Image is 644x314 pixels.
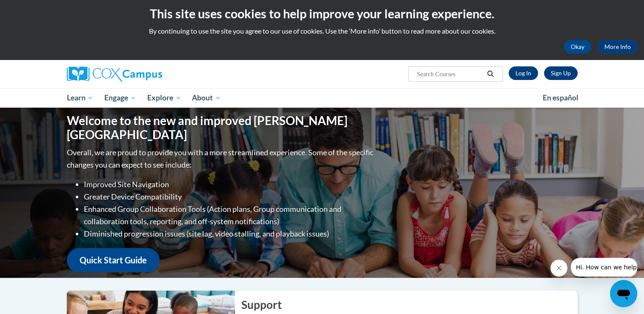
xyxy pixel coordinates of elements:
[61,88,99,108] a: Learn
[84,228,375,240] li: Diminished progression issues (site lag, video stalling, and playback issues)
[147,93,181,103] span: Explore
[66,93,93,103] span: Learn
[192,93,221,103] span: About
[509,66,538,80] a: Log In
[564,40,591,54] button: Okay
[84,203,375,228] li: Enhanced Group Collaboration Tools (Action plans, Group communication and collaboration tools, re...
[598,40,638,54] a: More Info
[543,93,578,102] span: En español
[84,178,375,191] li: Improved Site Navigation
[610,280,637,307] iframe: Button to launch messaging window
[6,5,638,22] h2: This site uses cookies to help improve your learning experience.
[5,6,69,13] span: Hi. How can we help?
[484,69,497,79] button: Search
[67,146,375,171] p: Overall, we are proud to provide you with a more streamlined experience. Some of the specific cha...
[6,26,638,36] p: By continuing to use the site you agree to our use of cookies. Use the ‘More info’ button to read...
[67,248,160,272] a: Quick Start Guide
[67,66,229,82] a: Cox Campus
[142,88,187,108] a: Explore
[67,66,162,82] img: Cox Campus
[67,114,375,142] h1: Welcome to the new and improved [PERSON_NAME][GEOGRAPHIC_DATA]
[416,69,484,79] input: Search Courses
[550,260,567,277] iframe: Close message
[186,88,226,108] a: About
[54,88,590,108] div: Main menu
[99,88,142,108] a: Engage
[241,297,578,312] h2: Support
[544,66,578,80] a: Register
[104,93,136,103] span: Engage
[84,191,375,203] li: Greater Device Compatibility
[537,89,584,107] a: En español
[571,258,637,277] iframe: Message from company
